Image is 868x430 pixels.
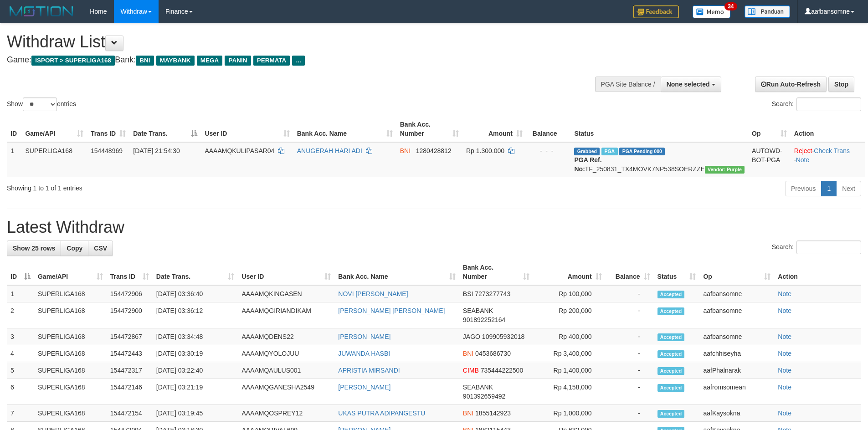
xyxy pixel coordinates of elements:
th: Bank Acc. Name: activate to sort column ascending [293,116,396,142]
th: Bank Acc. Number: activate to sort column ascending [396,116,462,142]
span: Accepted [657,333,685,341]
span: CIMB [463,367,479,374]
span: Copy 735444222500 to clipboard [481,367,523,374]
span: Copy 1280428812 to clipboard [416,147,452,154]
td: AAAAMQOSPREY12 [238,405,334,422]
a: [PERSON_NAME] [338,384,390,391]
th: Bank Acc. Number: activate to sort column ascending [459,259,533,285]
a: 1 [821,181,837,196]
td: aafbansomne [699,328,774,345]
th: Action [774,259,861,285]
td: - [606,302,654,328]
span: BNI [463,410,473,417]
td: Rp 400,000 [533,328,606,345]
td: AUTOWD-BOT-PGA [748,142,791,177]
th: Game/API: activate to sort column ascending [21,116,87,142]
th: Trans ID: activate to sort column ascending [87,116,129,142]
a: [PERSON_NAME] [338,333,390,340]
td: · · [791,142,865,177]
img: Button%20Memo.svg [693,5,731,18]
td: 154472906 [107,285,153,302]
span: PANIN [225,56,251,66]
a: NOVI [PERSON_NAME] [338,290,408,297]
th: Date Trans.: activate to sort column descending [129,116,201,142]
input: Search: [796,97,861,111]
td: 154472900 [107,302,153,328]
th: Op: activate to sort column ascending [748,116,791,142]
th: User ID: activate to sort column ascending [201,116,293,142]
span: ISPORT > SUPERLIGA168 [31,56,115,66]
td: Rp 4,158,000 [533,379,606,405]
a: Next [836,181,861,196]
td: - [606,345,654,362]
span: JAGO [463,333,480,340]
td: [DATE] 03:36:12 [153,302,238,328]
span: CSV [94,245,107,252]
a: Note [778,290,791,297]
td: aafPhalnarak [699,362,774,379]
td: [DATE] 03:30:19 [153,345,238,362]
td: Rp 1,400,000 [533,362,606,379]
th: User ID: activate to sort column ascending [238,259,334,285]
td: 5 [7,362,34,379]
img: panduan.png [745,5,790,18]
td: TF_250831_TX4MOVK7NP538SOERZZE [570,142,748,177]
td: - [606,405,654,422]
span: Copy 1855142923 to clipboard [475,410,511,417]
td: - [606,328,654,345]
h1: Latest Withdraw [7,218,861,236]
span: None selected [667,81,710,88]
img: Feedback.jpg [633,5,679,18]
label: Search: [772,241,861,254]
td: 154472154 [107,405,153,422]
span: Copy 0453686730 to clipboard [475,350,511,357]
span: Accepted [657,291,685,298]
th: Balance: activate to sort column ascending [606,259,654,285]
td: 1 [7,142,21,177]
a: Stop [828,77,854,92]
td: [DATE] 03:19:45 [153,405,238,422]
td: [DATE] 03:34:48 [153,328,238,345]
span: BNI [463,350,473,357]
div: PGA Site Balance / [595,77,661,92]
h1: Withdraw List [7,33,570,51]
a: APRISTIA MIRSANDI [338,367,400,374]
td: 154472146 [107,379,153,405]
a: CSV [88,241,113,256]
span: SEABANK [463,307,493,314]
input: Search: [796,241,861,254]
th: Status: activate to sort column ascending [654,259,700,285]
a: [PERSON_NAME] [PERSON_NAME] [338,307,445,314]
a: Note [778,350,791,357]
span: Accepted [657,350,685,358]
td: SUPERLIGA168 [21,142,87,177]
td: 154472867 [107,328,153,345]
span: Accepted [657,410,685,418]
a: Copy [61,241,88,256]
td: AAAAMQDENS22 [238,328,334,345]
span: BSI [463,290,473,297]
span: Rp 1.300.000 [466,147,504,154]
span: MAYBANK [156,56,195,66]
td: AAAAMQYOLOJUU [238,345,334,362]
th: Trans ID: activate to sort column ascending [107,259,153,285]
td: - [606,379,654,405]
span: MEGA [197,56,223,66]
a: Run Auto-Refresh [755,77,827,92]
span: Accepted [657,384,685,392]
td: 1 [7,285,34,302]
th: Action [791,116,865,142]
a: Check Trans [814,147,850,154]
span: Marked by aafchhiseyha [601,148,617,155]
label: Show entries [7,97,76,111]
th: Op: activate to sort column ascending [699,259,774,285]
td: SUPERLIGA168 [34,379,107,405]
a: UKAS PUTRA ADIPANGESTU [338,410,425,417]
span: ... [292,56,304,66]
td: 7 [7,405,34,422]
td: SUPERLIGA168 [34,345,107,362]
span: Accepted [657,367,685,375]
span: Copy [67,245,82,252]
td: SUPERLIGA168 [34,405,107,422]
td: 4 [7,345,34,362]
